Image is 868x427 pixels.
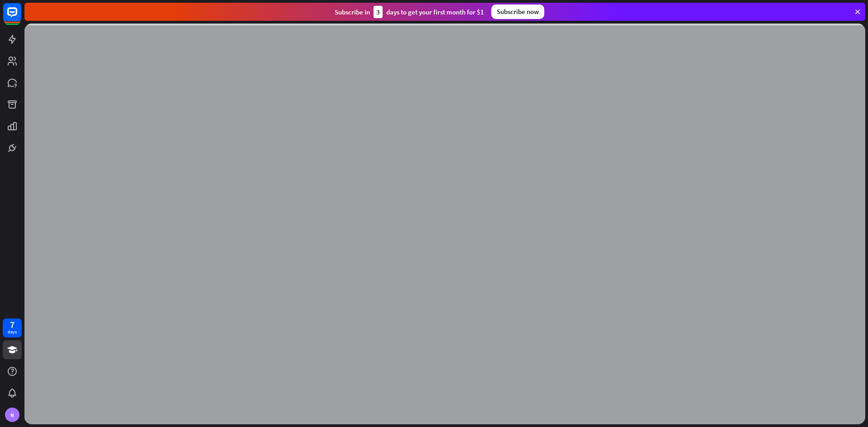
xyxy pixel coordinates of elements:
[3,318,22,337] a: 7 days
[10,321,14,329] div: 7
[5,408,19,422] div: N
[491,5,544,19] div: Subscribe now
[335,6,484,18] div: Subscribe in days to get your first month for $1
[374,6,383,18] div: 3
[8,329,17,335] div: days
